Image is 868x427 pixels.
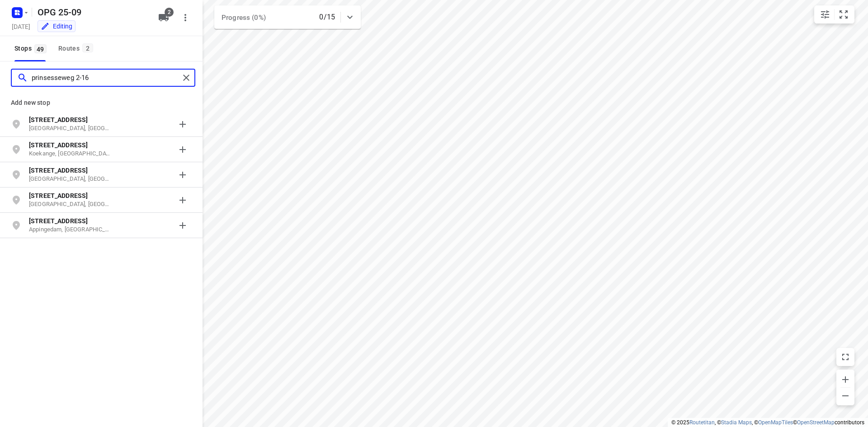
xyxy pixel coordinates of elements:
button: Fit zoom [835,5,853,23]
a: Stadia Maps [721,419,752,426]
b: [STREET_ADDRESS] [29,167,88,174]
p: [GEOGRAPHIC_DATA], [GEOGRAPHIC_DATA] [29,175,112,183]
p: Appingedam, [GEOGRAPHIC_DATA] [29,225,112,234]
li: © 2025 , © , © © contributors [671,419,864,426]
a: OpenStreetMap [797,419,835,426]
a: Routetitan [689,419,715,426]
span: 2 [165,8,174,17]
p: Add new stop [11,97,192,108]
span: Progress (0%) [222,14,266,22]
h5: [DATE] [8,21,34,32]
p: 0/15 [319,12,335,23]
b: [STREET_ADDRESS] [29,217,88,225]
p: Koekange, [GEOGRAPHIC_DATA] [29,150,112,158]
div: small contained button group [814,5,854,23]
div: Routes [58,43,96,54]
h5: OPG 25-09 [34,5,151,19]
span: 2 [82,43,93,52]
p: [GEOGRAPHIC_DATA], [GEOGRAPHIC_DATA] [29,200,112,209]
button: Map settings [816,5,834,23]
input: Add or search stops [32,71,179,85]
p: [GEOGRAPHIC_DATA], [GEOGRAPHIC_DATA] [29,124,112,133]
b: [STREET_ADDRESS] [29,141,88,149]
div: Progress (0%)0/15 [214,5,361,29]
span: 49 [34,44,47,53]
div: Editing [41,22,72,31]
span: Stops [14,43,49,54]
button: 2 [155,9,173,27]
b: [STREET_ADDRESS] [29,192,88,199]
b: [STREET_ADDRESS] [29,116,88,123]
a: OpenMapTiles [758,419,793,426]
